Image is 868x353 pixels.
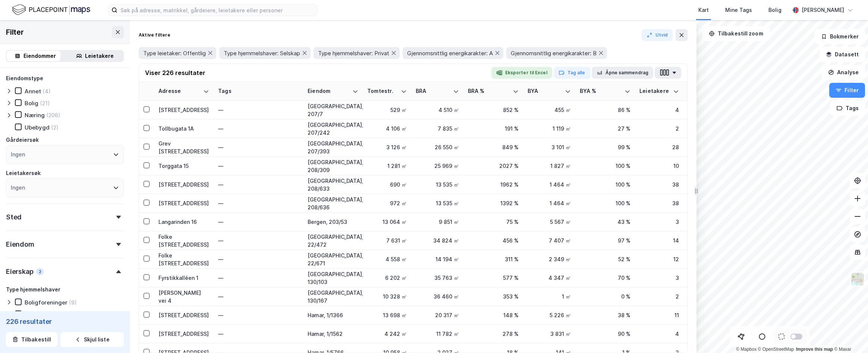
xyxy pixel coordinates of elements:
div: 4 [639,330,679,338]
div: 36 460 ㎡ [416,293,459,300]
div: (4) [43,88,51,95]
div: Bergen, 203/53 [308,218,358,226]
div: Ingen [11,183,25,192]
div: Leietakersøk [6,169,41,178]
span: Type hjemmelshaver: Privat [318,50,389,57]
div: Type hjemmelshaver [6,285,60,294]
div: — [218,272,299,284]
div: — [218,328,299,340]
div: [GEOGRAPHIC_DATA], 22/671 [308,252,358,267]
a: Improve this map [796,347,833,352]
div: 2027 % [468,162,519,170]
div: 12 [639,255,679,263]
div: Tags [218,88,299,95]
div: Kontrollprogram for chat [831,317,868,353]
a: Mapbox [736,347,757,352]
div: Langarinden 16 [158,218,209,226]
div: Filter [6,26,24,38]
div: 86 % [580,106,630,114]
div: 5 567 ㎡ [528,218,571,226]
div: 4 558 ㎡ [367,255,407,263]
div: — [218,309,299,321]
div: Tollbugata 1A [158,125,209,132]
div: 28 [639,143,679,151]
div: [PERSON_NAME] [802,6,844,15]
div: 7 631 ㎡ [367,237,407,244]
div: 1 464 ㎡ [528,199,571,207]
div: — [218,216,299,228]
div: 353 % [468,293,519,300]
div: 20 317 ㎡ [416,311,459,319]
div: [GEOGRAPHIC_DATA], 130/167 [308,289,358,304]
div: Torggata 15 [158,162,209,170]
button: Skjul liste [60,332,124,347]
div: Grev [STREET_ADDRESS] [158,140,209,155]
div: Eiendom [308,88,349,95]
div: 852 % [468,106,519,114]
div: 455 ㎡ [528,106,571,114]
div: 100 % [580,199,630,207]
div: Boligforeninger [25,299,67,306]
div: 2 349 ㎡ [528,255,571,263]
div: [STREET_ADDRESS] [158,181,209,188]
div: 0 % [580,293,630,300]
div: [GEOGRAPHIC_DATA], 208/309 [308,158,358,174]
div: 43 % [580,218,630,226]
button: Tag alle [554,67,590,79]
div: 7 407 ㎡ [528,237,571,244]
div: 25 969 ㎡ [416,162,459,170]
div: (206) [46,112,60,119]
div: 1 ㎡ [528,293,571,300]
div: 1392 % [468,199,519,207]
div: 100 % [580,181,630,188]
div: 75 % [468,218,519,226]
div: Kart [698,6,709,15]
div: 13 535 ㎡ [416,181,459,188]
div: Hamar, 1/1562 [308,330,358,338]
div: — [218,291,299,303]
div: 99 % [580,143,630,151]
div: 90 % [580,330,630,338]
div: 38 % [580,311,630,319]
div: 26 550 ㎡ [416,143,459,151]
div: Gårdeiersøk [6,135,39,144]
div: Mine Tags [725,6,752,15]
div: 14 [639,237,679,244]
div: 13 698 ㎡ [367,311,407,319]
div: Eiendomstype [6,74,43,83]
div: Folke [STREET_ADDRESS] [158,233,209,249]
button: Analyse [822,65,865,80]
div: 38 [639,181,679,188]
div: 972 ㎡ [367,199,407,207]
div: Bolig [25,100,38,107]
div: 100 % [580,162,630,170]
div: 35 763 ㎡ [416,274,459,282]
div: 4 106 ㎡ [367,125,407,132]
div: 226 resultater [6,317,124,326]
div: [PERSON_NAME] vei 4 [158,289,209,304]
button: Tilbakestill [6,332,57,347]
div: 577 % [468,274,519,282]
div: Hamar, 1/1366 [308,311,358,319]
div: Fyrstikkalléen 1 [158,274,209,282]
div: [STREET_ADDRESS] [158,330,209,338]
div: Ingen [11,150,25,159]
div: BYA % [580,88,622,95]
button: Filter [829,83,865,98]
div: [GEOGRAPHIC_DATA], 208/636 [308,196,358,211]
div: [GEOGRAPHIC_DATA], 207/393 [308,140,358,155]
button: Tilbakestill zoom [702,26,770,41]
div: Annet [25,88,41,95]
div: 3 [639,274,679,282]
div: 11 782 ㎡ [416,330,459,338]
div: Offentlig [25,311,50,318]
div: 2 [639,125,679,132]
div: 3 101 ㎡ [528,143,571,151]
div: (9) [69,299,77,306]
div: Sted [6,213,22,222]
div: (21) [40,100,50,107]
div: 38 [639,199,679,207]
span: Type leietaker: Offentlig [143,50,206,57]
div: 148 % [468,311,519,319]
div: Bolig [768,6,781,15]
